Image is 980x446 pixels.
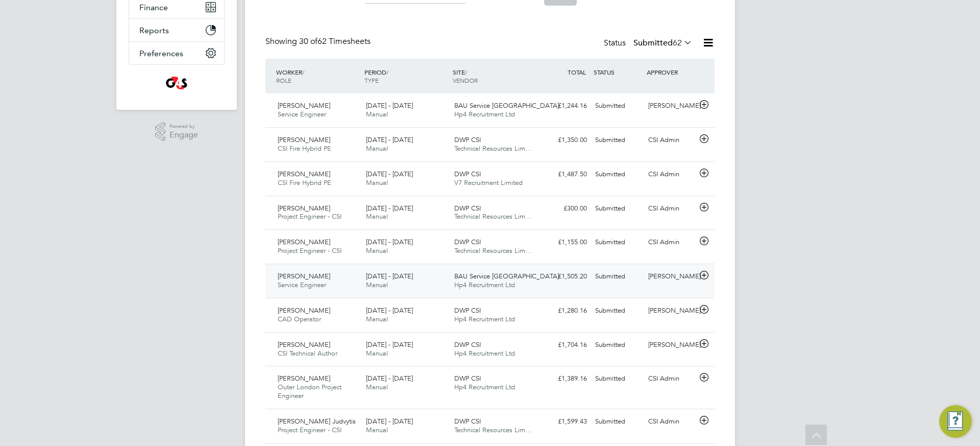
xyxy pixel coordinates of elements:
a: Powered byEngage [155,122,199,142]
span: [PERSON_NAME] Judvytis [278,417,356,426]
span: CSI Fire Hybrid PE [278,178,331,187]
span: DWP CSI [454,238,481,246]
span: [DATE] - [DATE] [366,417,413,426]
span: Hp4 Recruitment Ltd [454,110,515,119]
span: [DATE] - [DATE] [366,272,413,280]
span: BAU Service [GEOGRAPHIC_DATA] [454,101,559,110]
div: £1,389.16 [538,370,591,387]
div: Submitted [591,302,644,319]
div: £1,280.16 [538,302,591,319]
span: Manual [366,315,388,323]
span: [PERSON_NAME] [278,340,330,349]
div: CSI Admin [644,234,697,251]
span: Hp4 Recruitment Ltd [454,315,515,323]
div: £1,487.50 [538,166,591,183]
span: 62 [673,38,682,48]
label: Submitted [633,38,692,48]
span: Service Engineer [278,110,326,119]
span: Technical Resources Lim… [454,212,532,221]
span: [PERSON_NAME] [278,135,330,144]
span: DWP CSI [454,170,481,178]
span: / [302,68,304,76]
span: Manual [366,349,388,358]
span: Manual [366,178,388,187]
span: [PERSON_NAME] [278,170,330,178]
span: Manual [366,110,388,119]
span: / [386,68,388,76]
span: [PERSON_NAME] [278,101,330,110]
div: £300.00 [538,200,591,217]
span: Preferences [139,49,183,58]
div: Submitted [591,337,644,354]
div: [PERSON_NAME] [644,268,697,285]
span: [DATE] - [DATE] [366,101,413,110]
div: £1,155.00 [538,234,591,251]
div: Submitted [591,132,644,149]
div: Submitted [591,200,644,217]
span: DWP CSI [454,340,481,349]
span: Technical Resources Lim… [454,426,532,434]
div: STATUS [591,63,644,81]
div: £1,505.20 [538,268,591,285]
div: CSI Admin [644,370,697,387]
span: Project Engineer - CSI [278,212,341,221]
span: [PERSON_NAME] [278,374,330,383]
span: ROLE [276,76,291,84]
span: Manual [366,212,388,221]
span: Technical Resources Lim… [454,246,532,255]
span: Hp4 Recruitment Ltd [454,383,515,391]
span: DWP CSI [454,374,481,383]
div: Showing [265,36,373,47]
span: Hp4 Recruitment Ltd [454,280,515,289]
span: [PERSON_NAME] [278,306,330,315]
div: Submitted [591,413,644,430]
img: g4sssuk-logo-retina.png [164,75,190,91]
span: CAD Operator [278,315,321,323]
span: TYPE [364,76,379,84]
span: VENDOR [453,76,478,84]
span: DWP CSI [454,417,481,426]
div: [PERSON_NAME] [644,337,697,354]
span: Outer London Project Engineer [278,383,341,400]
div: £1,244.16 [538,98,591,114]
span: Reports [139,26,169,35]
span: Manual [366,383,388,391]
span: CSI Fire Hybrid PE [278,144,331,153]
span: Manual [366,280,388,289]
span: 30 of [299,36,317,46]
span: DWP CSI [454,306,481,315]
span: [PERSON_NAME] [278,204,330,213]
div: PERIOD [362,63,450,89]
div: £1,350.00 [538,132,591,149]
a: Go to home page [129,75,225,91]
div: [PERSON_NAME] [644,302,697,319]
span: [DATE] - [DATE] [366,306,413,315]
span: Manual [366,426,388,434]
div: [PERSON_NAME] [644,98,697,114]
span: [PERSON_NAME] [278,238,330,246]
div: £1,599.43 [538,413,591,430]
div: CSI Admin [644,166,697,183]
span: Finance [139,3,168,12]
div: CSI Admin [644,132,697,149]
div: SITE [450,63,538,89]
div: WORKER [274,63,362,89]
span: BAU Service [GEOGRAPHIC_DATA] [454,272,559,280]
div: Submitted [591,234,644,251]
span: Powered by [169,122,198,131]
button: Preferences [129,42,224,64]
span: [DATE] - [DATE] [366,374,413,383]
div: Submitted [591,268,644,285]
div: Submitted [591,370,644,387]
span: Project Engineer - CSI [278,246,341,255]
span: / [465,68,467,76]
span: Service Engineer [278,280,326,289]
span: [DATE] - [DATE] [366,170,413,178]
span: DWP CSI [454,204,481,213]
span: Manual [366,144,388,153]
span: [DATE] - [DATE] [366,204,413,213]
span: V7 Recruitment Limited [454,178,523,187]
span: Technical Resources Lim… [454,144,532,153]
span: Project Engineer - CSI [278,426,341,434]
span: CSI Technical Author [278,349,337,358]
